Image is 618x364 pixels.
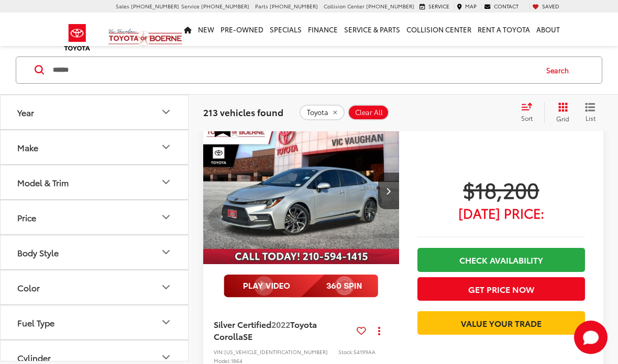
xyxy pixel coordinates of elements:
[203,117,400,265] img: 2022 Toyota Corolla SE
[17,317,54,327] div: Fuel Type
[465,2,477,10] span: Map
[58,20,97,54] img: Toyota
[214,318,317,342] span: Toyota Corolla
[17,282,40,292] div: Color
[17,177,69,187] div: Model & Trim
[324,2,365,10] span: Collision Center
[160,246,172,259] div: Body Style
[542,2,559,10] span: Saved
[533,13,563,46] a: About
[181,13,195,46] a: Home
[17,352,51,362] div: Cylinder
[574,321,608,354] svg: Start Chat
[417,248,585,271] a: Check Availability
[116,2,129,10] span: Sales
[355,108,383,117] span: Clear All
[370,321,389,339] button: Actions
[243,330,252,342] span: SE
[160,351,172,364] div: Cylinder
[417,208,585,218] span: [DATE] Price:
[544,102,577,123] button: Grid View
[17,212,36,222] div: Price
[378,173,399,209] button: Next image
[203,106,283,118] span: 213 vehicles found
[366,2,414,10] span: [PHONE_NUMBER]
[224,275,378,298] img: full motion video
[348,105,389,120] button: Clear All
[181,2,200,10] span: Service
[354,348,376,356] span: 54199AA
[17,247,59,257] div: Body Style
[521,113,533,122] span: Sort
[52,58,536,83] input: Search by Make, Model, or Keyword
[160,141,172,154] div: Make
[1,130,189,164] button: MakeMake
[214,348,224,356] span: VIN:
[203,117,400,264] div: 2022 Toyota Corolla SE 0
[201,2,249,10] span: [PHONE_NUMBER]
[305,13,341,46] a: Finance
[1,305,189,339] button: Fuel TypeFuel Type
[516,102,544,123] button: Select sort value
[417,176,585,202] span: $18,200
[131,2,179,10] span: [PHONE_NUMBER]
[1,200,189,234] button: PricePrice
[574,321,608,354] button: Toggle Chat Window
[556,114,569,123] span: Grid
[417,3,452,10] a: Service
[454,3,479,10] a: Map
[1,165,189,199] button: Model & TrimModel & Trim
[417,277,585,301] button: Get Price Now
[378,326,380,335] span: dropdown dots
[536,57,584,83] button: Search
[160,176,172,189] div: Model & Trim
[217,13,267,46] a: Pre-Owned
[17,142,38,152] div: Make
[307,108,328,117] span: Toyota
[428,2,449,10] span: Service
[1,95,189,129] button: YearYear
[267,13,305,46] a: Specials
[108,28,183,47] img: Vic Vaughan Toyota of Boerne
[474,13,533,46] a: Rent a Toyota
[271,318,290,330] span: 2022
[160,316,172,329] div: Fuel Type
[577,102,603,123] button: List View
[17,107,34,117] div: Year
[417,311,585,335] a: Value Your Trade
[338,348,354,356] span: Stock:
[403,13,474,46] a: Collision Center
[255,2,268,10] span: Parts
[214,318,271,330] span: Silver Certified
[160,106,172,119] div: Year
[341,13,403,46] a: Service & Parts: Opens in a new tab
[195,13,217,46] a: New
[300,105,345,120] button: remove Toyota
[224,348,328,356] span: [US_VEHICLE_IDENTIFICATION_NUMBER]
[203,117,400,264] a: 2022 Toyota Corolla SE2022 Toyota Corolla SE2022 Toyota Corolla SE2022 Toyota Corolla SE
[270,2,318,10] span: [PHONE_NUMBER]
[585,113,595,122] span: List
[481,3,521,10] a: Contact
[160,211,172,224] div: Price
[1,270,189,304] button: ColorColor
[494,2,518,10] span: Contact
[160,281,172,294] div: Color
[529,3,562,10] a: My Saved Vehicles
[214,318,352,342] a: Silver Certified2022Toyota CorollaSE
[1,235,189,269] button: Body StyleBody Style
